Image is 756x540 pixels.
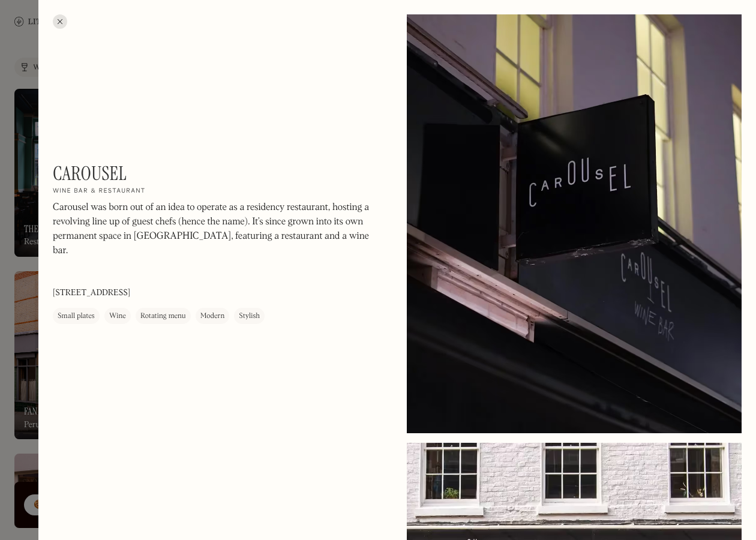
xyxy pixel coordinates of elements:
div: Small plates [58,310,95,322]
h2: Wine bar & restaurant [53,187,146,196]
div: Stylish [239,310,260,322]
p: [STREET_ADDRESS] [53,287,130,299]
div: Modern [200,310,225,322]
p: ‍ [53,264,377,278]
p: Carousel was born out of an idea to operate as a residency restaurant, hosting a revolving line u... [53,200,377,258]
div: Wine [109,310,126,322]
h1: Carousel [53,162,127,185]
div: Rotating menu [140,310,186,322]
